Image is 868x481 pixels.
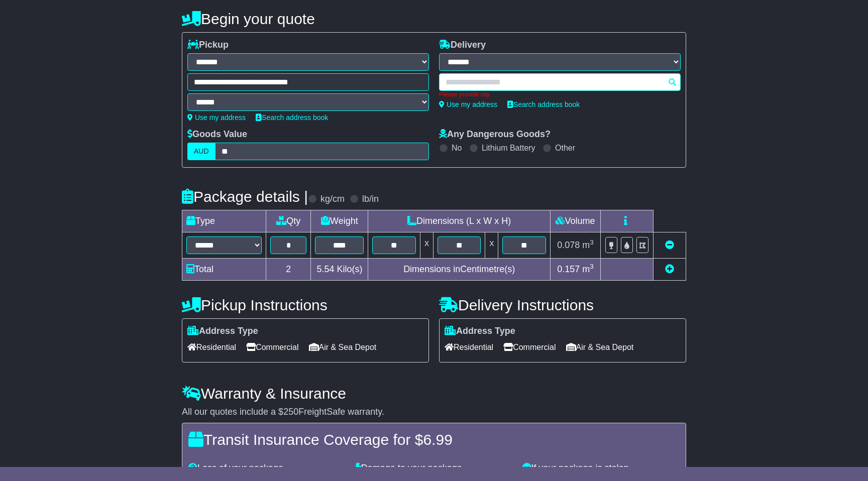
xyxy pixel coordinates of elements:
td: 2 [266,259,311,281]
div: All our quotes include a $ FreightSafe warranty. [182,407,686,418]
span: Commercial [503,339,556,355]
span: 6.99 [423,431,452,448]
typeahead: Please provide city [439,73,681,91]
label: Delivery [439,40,486,51]
span: Air & Sea Depot [566,339,634,355]
label: Lithium Battery [482,143,535,153]
div: Damage to your package [351,463,518,474]
td: Dimensions in Centimetre(s) [368,259,551,281]
td: Kilo(s) [311,259,368,281]
span: m [582,264,594,274]
td: Volume [550,210,600,232]
td: Weight [311,210,368,232]
span: m [582,240,594,250]
div: If your package is stolen [517,463,685,474]
sup: 3 [590,238,594,246]
label: Address Type [187,326,258,337]
label: Goods Value [187,129,247,140]
h4: Delivery Instructions [439,297,686,313]
h4: Warranty & Insurance [182,385,686,402]
td: Qty [266,210,311,232]
span: 0.078 [557,240,580,250]
div: Loss of your package [183,463,351,474]
span: Residential [445,339,493,355]
a: Search address book [256,113,328,122]
span: 0.157 [557,264,580,274]
label: lb/in [362,194,379,205]
label: Other [555,143,575,153]
td: x [485,232,498,259]
label: Address Type [445,326,515,337]
a: Add new item [665,264,674,274]
label: Pickup [187,40,229,51]
td: Total [182,259,266,281]
td: Dimensions (L x W x H) [368,210,551,232]
h4: Package details | [182,188,308,205]
label: Any Dangerous Goods? [439,129,551,140]
h4: Pickup Instructions [182,297,429,313]
h4: Begin your quote [182,11,686,27]
div: Please provide city [439,91,681,98]
span: Air & Sea Depot [309,339,377,355]
a: Use my address [439,100,497,108]
td: x [420,232,433,259]
label: kg/cm [320,194,345,205]
label: AUD [187,143,215,160]
span: Residential [187,339,236,355]
span: 5.54 [316,264,334,274]
span: 250 [283,407,298,417]
span: Commercial [246,339,298,355]
a: Search address book [507,100,580,108]
td: Type [182,210,266,232]
label: No [452,143,462,153]
h4: Transit Insurance Coverage for $ [188,431,680,448]
sup: 3 [590,263,594,270]
a: Remove this item [665,240,674,250]
a: Use my address [187,113,246,122]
